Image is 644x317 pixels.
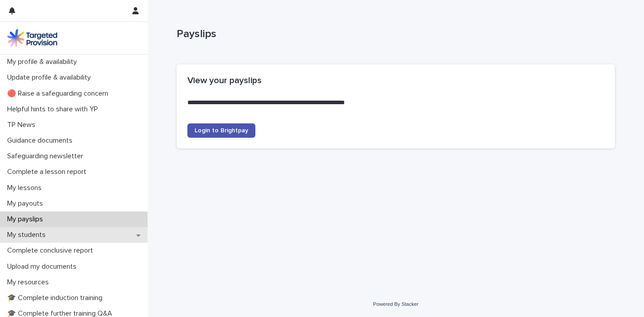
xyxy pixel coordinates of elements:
[4,246,100,255] p: Complete conclusive report
[4,199,50,208] p: My payouts
[4,184,49,192] p: My lessons
[177,28,611,41] p: Payslips
[373,301,418,307] a: Powered By Stacker
[187,75,604,86] h2: View your payslips
[4,278,56,287] p: My resources
[187,123,255,138] a: Login to Brightpay
[4,89,115,98] p: 🔴 Raise a safeguarding concern
[195,127,248,134] span: Login to Brightpay
[4,73,98,82] p: Update profile & availability
[4,105,105,114] p: Helpful hints to share with YP
[7,29,57,47] img: M5nRWzHhSzIhMunXDL62
[4,168,93,176] p: Complete a lesson report
[4,136,80,145] p: Guidance documents
[4,152,90,161] p: Safeguarding newsletter
[4,215,50,224] p: My payslips
[4,231,53,239] p: My students
[4,262,84,271] p: Upload my documents
[4,121,42,129] p: TP News
[4,294,110,302] p: 🎓 Complete induction training
[4,58,84,66] p: My profile & availability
